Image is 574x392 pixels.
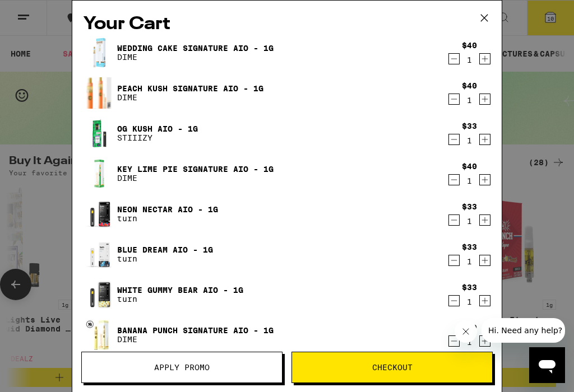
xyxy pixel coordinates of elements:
[448,295,460,306] button: Decrement
[448,335,460,347] button: Decrement
[448,53,460,64] button: Decrement
[117,44,274,53] a: Wedding Cake Signature AIO - 1g
[479,295,490,306] button: Increment
[448,94,460,105] button: Decrement
[154,363,210,371] span: Apply Promo
[117,335,274,344] p: DIME
[479,94,490,105] button: Increment
[84,12,490,37] h2: Your Cart
[479,214,490,226] button: Increment
[479,335,490,347] button: Increment
[291,352,493,383] button: Checkout
[462,242,477,251] div: $33
[84,158,115,189] img: Key Lime Pie Signature AIO - 1g
[84,279,115,310] img: White Gummy Bear AIO - 1g
[482,318,565,343] iframe: Message from company
[117,84,263,93] a: Peach Kush Signature AIO - 1g
[117,214,218,223] p: turn
[117,165,274,174] a: Key Lime Pie Signature AIO - 1g
[84,239,115,270] img: Blue Dream AIO - 1g
[462,41,477,50] div: $40
[448,255,460,266] button: Decrement
[462,81,477,90] div: $40
[448,134,460,145] button: Decrement
[462,122,477,130] div: $33
[117,205,218,214] a: Neon Nectar AIO - 1g
[372,363,413,371] span: Checkout
[462,257,477,266] div: 1
[455,320,477,343] iframe: Close message
[117,254,213,263] p: turn
[117,286,243,295] a: White Gummy Bear AIO - 1g
[84,319,115,351] img: Banana Punch Signature AIO - 1g
[462,297,477,306] div: 1
[84,198,115,230] img: Neon Nectar AIO - 1g
[117,93,263,102] p: DIME
[479,134,490,145] button: Increment
[84,118,115,149] img: OG Kush AIO - 1g
[117,245,213,254] a: Blue Dream AIO - 1g
[81,352,283,383] button: Apply Promo
[117,174,274,183] p: DIME
[462,217,477,226] div: 1
[117,53,274,62] p: DIME
[84,37,115,68] img: Wedding Cake Signature AIO - 1g
[479,255,490,266] button: Increment
[448,174,460,185] button: Decrement
[462,162,477,171] div: $40
[462,55,477,64] div: 1
[462,283,477,292] div: $33
[462,176,477,185] div: 1
[462,96,477,105] div: 1
[462,136,477,145] div: 1
[117,124,198,133] a: OG Kush AIO - 1g
[117,133,198,142] p: STIIIZY
[479,53,490,64] button: Increment
[479,174,490,185] button: Increment
[117,326,274,335] a: Banana Punch Signature AIO - 1g
[117,295,243,304] p: turn
[84,64,115,121] img: Peach Kush Signature AIO - 1g
[529,347,565,383] iframe: Button to launch messaging window
[448,214,460,226] button: Decrement
[462,202,477,211] div: $33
